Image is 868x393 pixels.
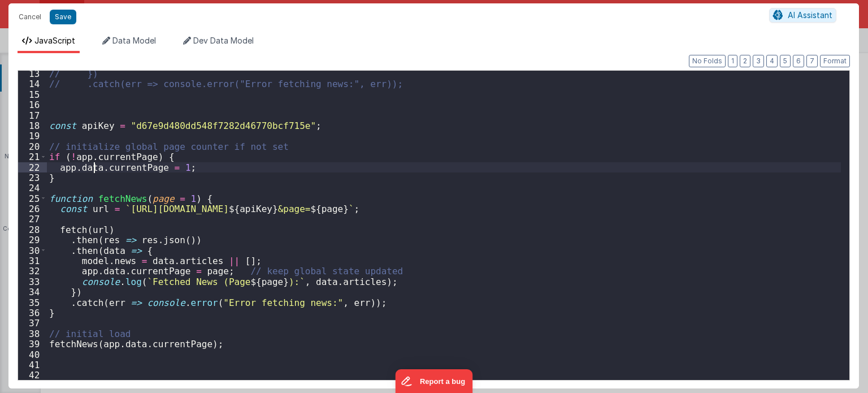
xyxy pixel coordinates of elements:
div: 21 [18,152,47,162]
div: 24 [18,183,47,193]
div: 14 [18,79,47,89]
button: 1 [728,55,737,67]
div: 38 [18,329,47,339]
button: 6 [793,55,804,67]
button: 7 [806,55,818,67]
button: 5 [780,55,791,67]
span: AI Assistant [788,10,832,20]
span: Dev Data Model [193,36,254,45]
div: 42 [18,370,47,380]
div: 37 [18,318,47,328]
button: No Folds [689,55,726,67]
div: 27 [18,214,47,224]
span: JavaScript [34,36,75,45]
div: 16 [18,100,47,110]
div: 30 [18,245,47,256]
div: 20 [18,141,47,152]
button: Save [50,10,76,24]
div: 28 [18,224,47,235]
div: 31 [18,256,47,266]
div: 33 [18,277,47,287]
div: 18 [18,120,47,131]
button: AI Assistant [769,8,836,23]
div: 19 [18,131,47,141]
div: 17 [18,110,47,120]
div: 34 [18,287,47,297]
div: 23 [18,172,47,183]
div: 25 [18,193,47,204]
div: 26 [18,204,47,214]
iframe: Marker.io feedback button [396,369,473,393]
span: Data Model [112,36,156,45]
div: 29 [18,235,47,245]
div: 40 [18,349,47,360]
div: 13 [18,68,47,79]
div: 35 [18,297,47,308]
div: 32 [18,266,47,276]
button: 4 [766,55,778,67]
div: 22 [18,162,47,172]
div: 15 [18,89,47,100]
button: 3 [753,55,764,67]
div: 39 [18,339,47,349]
button: 2 [740,55,750,67]
button: Format [820,55,850,67]
div: 36 [18,308,47,318]
button: Cancel [13,9,47,25]
div: 41 [18,360,47,370]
